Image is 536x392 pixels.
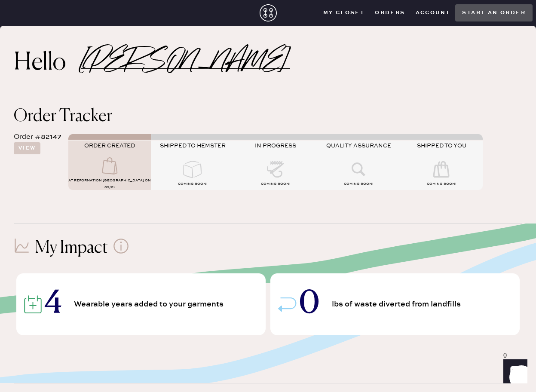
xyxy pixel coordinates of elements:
button: Orders [370,6,410,19]
button: View [14,142,40,154]
span: COMING SOON! [178,182,207,186]
h2: [PERSON_NAME] [81,58,290,69]
button: Account [410,6,456,19]
span: AT Reformation [GEOGRAPHIC_DATA] on 09/01 [68,178,151,190]
div: Order #82147 [14,132,61,142]
span: COMING SOON! [344,182,373,186]
span: Wearable years added to your garments [74,300,226,308]
iframe: Front Chat [495,353,532,390]
h1: My Impact [35,238,108,258]
h2: Hello [14,53,81,73]
span: COMING SOON! [427,182,456,186]
span: COMING SOON! [261,182,290,186]
span: 4 [45,289,61,319]
span: Order Tracker [14,108,112,125]
span: 0 [299,289,319,319]
span: SHIPPED TO YOU [417,142,466,149]
button: Start an order [455,4,533,21]
span: IN PROGRESS [255,142,296,149]
span: SHIPPED TO HEMSTER [160,142,226,149]
span: lbs of waste diverted from landfills [332,300,463,308]
button: My Closet [318,6,370,19]
span: QUALITY ASSURANCE [326,142,391,149]
span: ORDER CREATED [84,142,135,149]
